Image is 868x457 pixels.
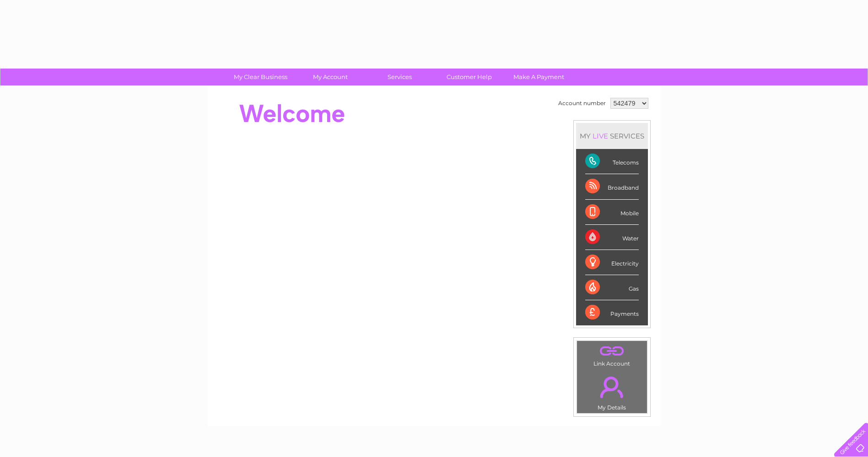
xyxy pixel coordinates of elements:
div: Telecoms [585,149,639,174]
div: Electricity [585,250,639,275]
div: MY SERVICES [576,123,648,149]
td: My Details [577,369,647,414]
a: Make A Payment [501,69,577,85]
div: Mobile [585,200,639,225]
td: Link Account [577,340,647,369]
a: . [579,371,645,403]
div: Payments [585,300,639,325]
div: Broadband [585,174,639,199]
div: Water [585,225,639,250]
a: Customer Help [431,69,507,85]
a: My Clear Business [223,69,298,85]
div: Gas [585,275,639,300]
a: Services [362,69,437,85]
a: My Account [292,69,368,85]
div: LIVE [591,132,610,140]
td: Account number [556,96,608,111]
a: . [579,343,645,359]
